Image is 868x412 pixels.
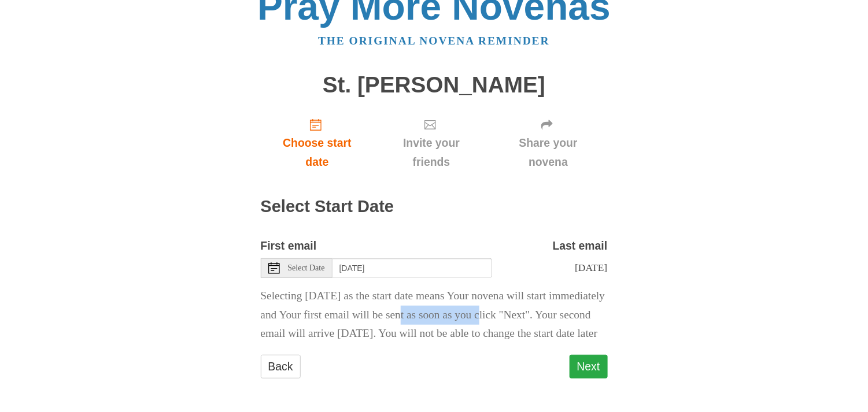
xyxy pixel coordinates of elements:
span: Invite your friends [385,133,477,172]
a: Back [261,355,301,378]
label: First email [261,236,317,255]
h2: Select Start Date [261,198,608,216]
button: Next [570,355,608,378]
span: Choose start date [272,133,363,172]
p: Selecting [DATE] as the start date means Your novena will start immediately and Your first email ... [261,287,608,344]
a: The original novena reminder [318,35,550,47]
a: Invite your friends [374,109,489,177]
label: Last email [553,236,608,255]
a: Choose start date [261,109,374,177]
span: Share your novena [501,133,596,172]
a: Share your novena [489,109,608,177]
span: Select Date [288,264,325,272]
h1: St. [PERSON_NAME] [261,73,608,98]
input: Use the arrow keys to pick a date [333,258,492,278]
span: [DATE] [575,262,607,273]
